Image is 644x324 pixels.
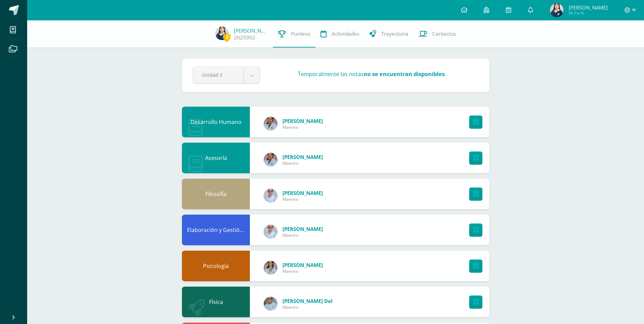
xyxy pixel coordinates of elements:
span: Maestro [282,124,323,130]
span: Unidad 3 [202,67,235,83]
a: Unidad 3 [193,67,260,84]
span: Contactos [432,30,456,37]
img: 9bda7905687ab488ca4bd408901734b0.png [264,297,277,310]
span: [PERSON_NAME] [282,262,323,268]
span: Trayectoria [381,30,408,37]
span: 2 [223,33,231,41]
img: f9f79b6582c409e48e29a3a1ed6b6674.png [264,117,277,130]
div: Filosofía [182,179,250,209]
span: [PERSON_NAME] [569,4,608,11]
div: Desarrollo Humano [182,107,250,137]
img: 35a8d4e6a1de136e1f9cf0fc85b62773.png [264,261,277,274]
span: Maestro [282,268,323,274]
span: [PERSON_NAME] del [282,298,333,304]
strong: no se encuentran disponibles [364,70,445,78]
span: [PERSON_NAME] [282,154,323,160]
span: [PERSON_NAME] [282,118,323,124]
div: Física [182,287,250,317]
div: Psicología [182,251,250,281]
span: Maestro [282,160,323,166]
a: 2025992 [234,34,255,41]
span: Maestro [282,232,323,238]
span: Actividades [332,30,359,37]
img: 05091304216df6e21848a617ddd75094.png [264,189,277,202]
span: Maestro [282,196,323,202]
div: Elaboración y Gestión de Proyectos [182,215,250,245]
a: Contactos [413,20,461,48]
img: 78199a84b12f29d1aed0258d96530fbf.png [215,26,229,40]
span: Punteos [291,30,310,37]
div: Asesoría [182,143,250,173]
a: Trayectoria [364,20,413,48]
h3: Temporalmente las notas . [298,70,446,78]
span: [PERSON_NAME] [282,226,323,232]
a: Punteos [273,20,315,48]
img: 78199a84b12f29d1aed0258d96530fbf.png [550,3,564,17]
span: Maestro [282,304,333,310]
img: f9f79b6582c409e48e29a3a1ed6b6674.png [264,153,277,166]
span: Mi Perfil [569,10,608,16]
span: [PERSON_NAME] [282,190,323,196]
img: 05091304216df6e21848a617ddd75094.png [264,225,277,238]
a: Actividades [315,20,364,48]
a: [PERSON_NAME] [234,27,268,34]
